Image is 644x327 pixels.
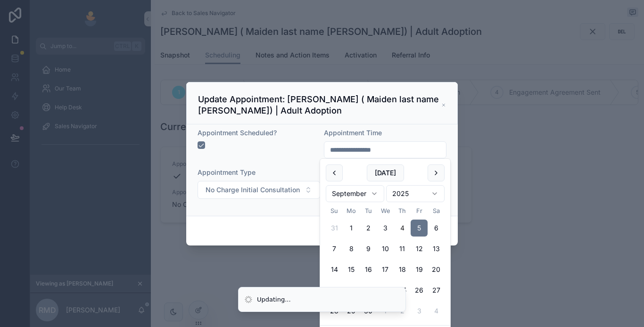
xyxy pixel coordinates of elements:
button: Sunday, August 31st, 2025 [326,220,343,237]
button: Friday, September 19th, 2025 [411,261,428,278]
button: Monday, September 1st, 2025 [343,220,360,237]
button: Wednesday, September 3rd, 2025 [377,220,394,237]
th: Tuesday [360,206,377,216]
button: Friday, September 5th, 2025, selected [411,220,428,237]
th: Thursday [394,206,411,216]
button: Sunday, September 14th, 2025 [326,261,343,278]
button: Friday, September 26th, 2025 [411,282,428,299]
span: Appointment Type [198,168,256,176]
button: Saturday, October 4th, 2025 [428,302,445,319]
button: Tuesday, September 16th, 2025 [360,261,377,278]
button: Tuesday, September 9th, 2025 [360,240,377,257]
th: Wednesday [377,206,394,216]
button: Friday, September 12th, 2025 [411,240,428,257]
th: Saturday [428,206,445,216]
button: Select Button [198,181,320,199]
button: Thursday, September 11th, 2025 [394,240,411,257]
button: Today, Thursday, September 4th, 2025 [394,220,411,237]
button: Monday, September 8th, 2025 [343,240,360,257]
div: Updating... [257,295,291,304]
button: Tuesday, September 2nd, 2025 [360,220,377,237]
button: Sunday, September 7th, 2025 [326,240,343,257]
button: Saturday, September 27th, 2025 [428,282,445,299]
span: Appointment Time [324,129,382,137]
span: Appointment Scheduled? [198,129,277,137]
table: September 2025 [326,206,445,319]
th: Monday [343,206,360,216]
span: No Charge Initial Consultation [206,185,300,195]
h3: Update Appointment: [PERSON_NAME] ( Maiden last name [PERSON_NAME]) | Adult Adoption [198,94,441,116]
button: Saturday, September 20th, 2025 [428,261,445,278]
button: Monday, September 15th, 2025 [343,261,360,278]
th: Sunday [326,206,343,216]
button: Thursday, September 18th, 2025 [394,261,411,278]
th: Friday [411,206,428,216]
button: [DATE] [367,164,404,181]
button: Wednesday, September 17th, 2025 [377,261,394,278]
button: Saturday, September 13th, 2025 [428,240,445,257]
button: Saturday, September 6th, 2025 [428,220,445,237]
button: Friday, October 3rd, 2025 [411,302,428,319]
button: Wednesday, September 10th, 2025 [377,240,394,257]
